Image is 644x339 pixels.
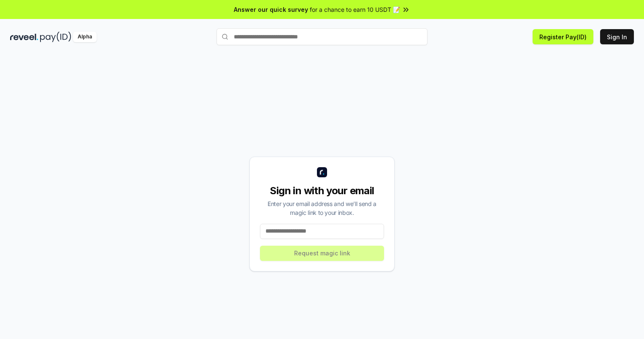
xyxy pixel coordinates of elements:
button: Sign In [600,29,634,44]
div: Sign in with your email [260,184,384,198]
span: for a chance to earn 10 USDT 📝 [310,5,400,14]
img: logo_small [317,167,327,177]
div: Enter your email address and we’ll send a magic link to your inbox. [260,199,384,217]
img: pay_id [40,32,71,42]
img: reveel_dark [10,32,38,42]
span: Answer our quick survey [234,5,308,14]
button: Register Pay(ID) [533,29,593,44]
div: Alpha [73,32,97,42]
